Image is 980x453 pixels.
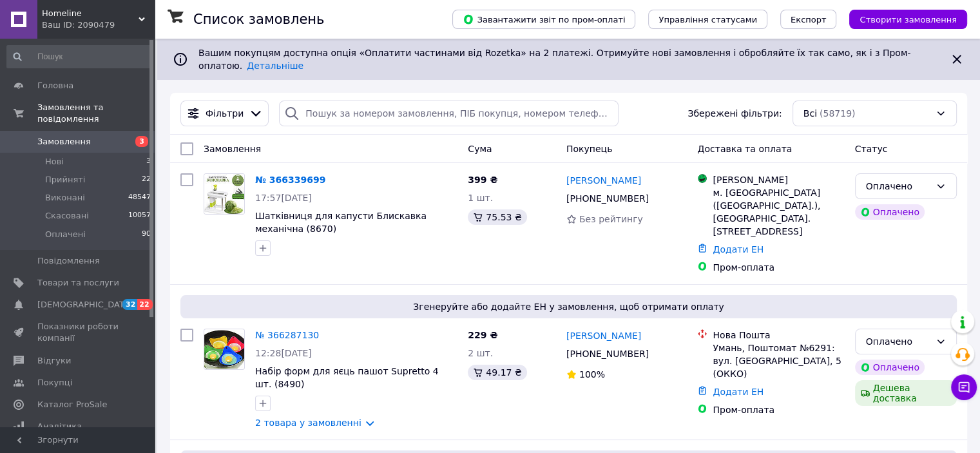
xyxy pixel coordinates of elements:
[452,10,635,29] button: Завантажити звіт по пром-оплаті
[37,299,133,311] span: [DEMOGRAPHIC_DATA]
[37,377,72,389] span: Покупці
[279,101,619,126] input: Пошук за номером замовлення, ПІБ покупця, номером телефону, Email, номером накладної
[855,360,925,375] div: Оплачено
[204,330,244,369] img: Фото товару
[855,380,957,406] div: Дешева доставка
[37,321,119,344] span: Показники роботи компанії
[255,330,319,340] a: № 366287130
[37,102,155,125] span: Замовлення та повідомлення
[122,299,137,310] span: 32
[579,214,643,224] span: Без рейтингу
[866,334,930,349] div: Оплачено
[713,387,764,397] a: Додати ЕН
[37,399,107,410] span: Каталог ProSale
[37,355,71,367] span: Відгуки
[42,8,139,19] span: Homeline
[687,107,782,120] span: Збережені фільтри:
[468,348,493,358] span: 2 шт.
[566,329,641,342] a: [PERSON_NAME]
[146,156,151,168] span: 3
[206,107,244,120] span: Фільтри
[37,421,82,432] span: Аналітика
[128,192,151,204] span: 48547
[566,174,641,187] a: [PERSON_NAME]
[866,179,930,193] div: Оплачено
[463,14,625,25] span: Завантажити звіт по пром-оплаті
[713,261,844,274] div: Пром-оплата
[247,61,303,71] a: Детальніше
[713,329,844,342] div: Нова Пошта
[648,10,767,29] button: Управління статусами
[42,19,155,31] div: Ваш ID: 2090479
[204,329,245,370] a: Фото товару
[803,107,817,120] span: Всі
[468,330,497,340] span: 229 ₴
[468,193,493,203] span: 1 шт.
[198,48,910,71] span: Вашим покупцям доступна опція «Оплатити частинами від Rozetka» на 2 платежі. Отримуйте нові замов...
[45,210,89,222] span: Скасовані
[713,186,844,238] div: м. [GEOGRAPHIC_DATA] ([GEOGRAPHIC_DATA].), [GEOGRAPHIC_DATA]. [STREET_ADDRESS]
[780,10,837,29] button: Експорт
[255,193,312,203] span: 17:57[DATE]
[37,136,91,148] span: Замовлення
[255,175,325,185] a: № 366339699
[564,345,651,363] div: [PHONE_NUMBER]
[468,144,492,154] span: Cума
[142,229,151,240] span: 90
[204,174,244,214] img: Фото товару
[820,108,855,119] span: (58719)
[658,15,757,24] span: Управління статусами
[37,255,100,267] span: Повідомлення
[713,403,844,416] div: Пром-оплата
[468,209,526,225] div: 75.53 ₴
[713,244,764,255] a: Додати ЕН
[135,136,148,147] span: 3
[204,144,261,154] span: Замовлення
[697,144,792,154] span: Доставка та оплата
[128,210,151,222] span: 10057
[193,12,324,27] h1: Список замовлень
[468,365,526,380] div: 49.17 ₴
[137,299,152,310] span: 22
[45,156,64,168] span: Нові
[255,348,312,358] span: 12:28[DATE]
[142,174,151,186] span: 22
[713,173,844,186] div: [PERSON_NAME]
[255,418,361,428] a: 2 товара у замовленні
[6,45,152,68] input: Пошук
[849,10,967,29] button: Створити замовлення
[186,300,952,313] span: Згенеруйте або додайте ЕН у замовлення, щоб отримати оплату
[579,369,605,380] span: 100%
[564,189,651,207] div: [PHONE_NUMBER]
[204,173,245,215] a: Фото товару
[45,192,85,204] span: Виконані
[45,229,86,240] span: Оплачені
[836,14,967,24] a: Створити замовлення
[566,144,612,154] span: Покупець
[45,174,85,186] span: Прийняті
[791,15,827,24] span: Експорт
[255,366,439,389] a: Набір форм для яєць пашот Supretto 4 шт. (8490)
[255,211,427,234] a: Шатківниця для капусти Блискавка механічна (8670)
[951,374,977,400] button: Чат з покупцем
[37,80,73,92] span: Головна
[713,342,844,380] div: Умань, Поштомат №6291: вул. [GEOGRAPHIC_DATA], 5 (ОККО)
[860,15,957,24] span: Створити замовлення
[37,277,119,289] span: Товари та послуги
[855,144,888,154] span: Статус
[855,204,925,220] div: Оплачено
[468,175,497,185] span: 399 ₴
